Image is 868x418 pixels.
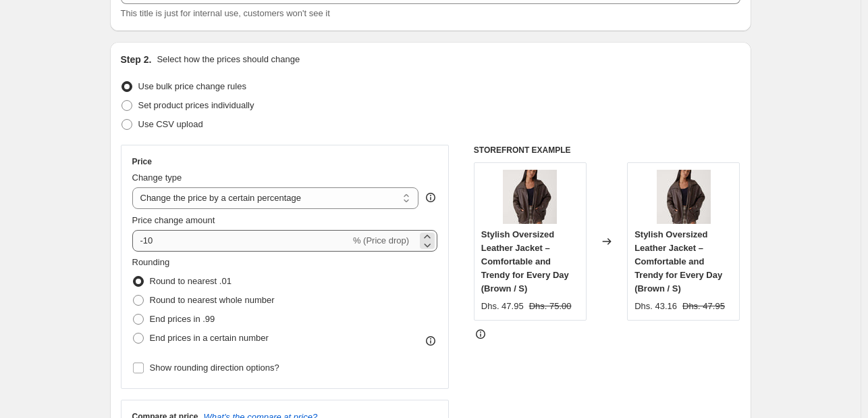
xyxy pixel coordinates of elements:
[157,53,300,66] p: Select how the prices should change
[474,145,740,156] h6: STOREFRONT EXAMPLE
[121,8,330,18] span: This title is just for internal use, customers won't see it
[682,300,725,313] strike: Dhs. 47.95
[150,314,215,324] span: End prices in .99
[138,81,246,91] span: Use bulk price change rules
[424,191,437,204] div: help
[481,300,524,313] div: Dhs. 47.95
[481,229,569,294] span: Stylish Oversized Leather Jacket – Comfortable and Trendy for Every Day (Brown / S)
[121,53,152,66] h2: Step 2.
[132,257,170,267] span: Rounding
[634,229,722,294] span: Stylish Oversized Leather Jacket – Comfortable and Trendy for Every Day (Brown / S)
[150,333,269,343] span: End prices in a certain number
[138,119,203,129] span: Use CSV upload
[353,235,409,246] span: % (Price drop)
[150,363,279,373] span: Show rounding direction options?
[150,276,232,286] span: Round to nearest .01
[132,172,182,183] span: Change type
[132,215,215,225] span: Price change amount
[150,295,275,305] span: Round to nearest whole number
[132,156,152,167] h3: Price
[132,230,350,252] input: -15
[503,170,557,224] img: womens-coats-jackets-motel-rocks-cavita-jacket-in-pu-bitter-chocolate_1_80x.jpg
[138,100,254,110] span: Set product prices individually
[529,300,572,313] strike: Dhs. 75.00
[634,300,677,313] div: Dhs. 43.16
[657,170,711,224] img: womens-coats-jackets-motel-rocks-cavita-jacket-in-pu-bitter-chocolate_1_80x.jpg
